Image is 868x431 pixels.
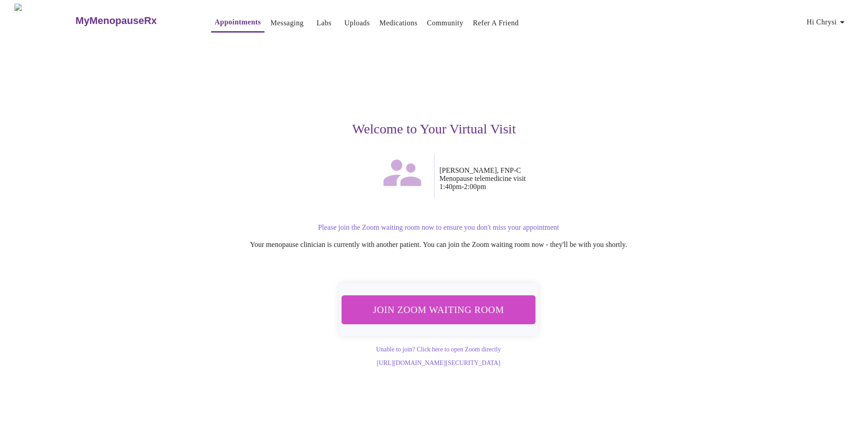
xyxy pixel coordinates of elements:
button: Uploads [341,14,374,32]
p: Please join the Zoom waiting room now to ensure you don't miss your appointment [165,223,712,232]
span: Hi Chrysi [807,16,848,28]
a: Labs [316,17,331,29]
a: Messaging [270,17,303,29]
button: Join Zoom Waiting Room [342,295,536,324]
h3: Welcome to Your Virtual Visit [156,121,712,137]
button: Messaging [267,14,307,32]
h3: MyMenopauseRx [75,15,157,27]
a: Uploads [344,17,370,29]
button: Refer a Friend [469,14,523,32]
a: Refer a Friend [473,17,519,29]
a: [URL][DOMAIN_NAME][SECURITY_DATA] [377,360,500,366]
a: Community [427,17,463,29]
button: Hi Chrysi [803,13,851,31]
button: Labs [310,14,339,32]
a: Medications [379,17,417,29]
span: Join Zoom Waiting Room [354,301,524,318]
img: MyMenopauseRx Logo [14,4,75,38]
a: Unable to join? Click here to open Zoom directly [376,346,501,353]
p: [PERSON_NAME], FNP-C Menopause telemedicine visit 1:40pm - 2:00pm [439,166,712,191]
p: Your menopause clinician is currently with another patient. You can join the Zoom waiting room no... [165,241,712,249]
button: Community [423,14,467,32]
button: Appointments [211,13,264,33]
button: Medications [376,14,421,32]
a: MyMenopauseRx [75,5,193,37]
a: Appointments [215,16,261,28]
